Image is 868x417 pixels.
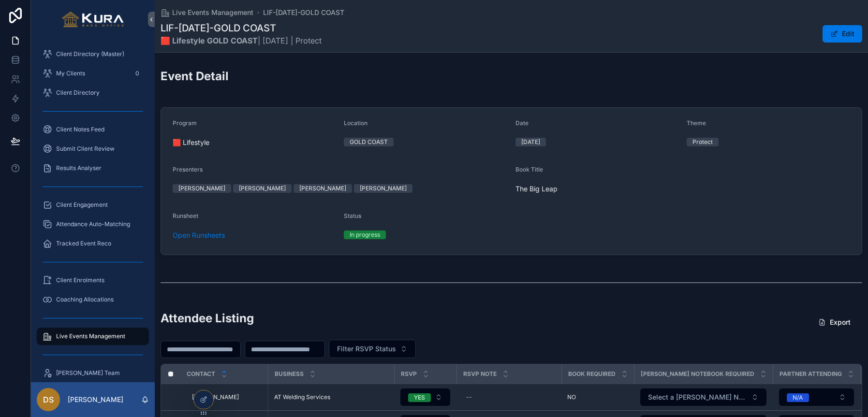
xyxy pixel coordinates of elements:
a: Client Directory (Master) [37,45,149,63]
a: My Clients0 [37,65,149,82]
span: Coaching Allocations [56,296,114,303]
p: [PERSON_NAME] [68,395,123,404]
div: Protect [692,138,713,146]
div: -- [466,393,472,401]
strong: 🟥 Lifestyle GOLD COAST [161,36,258,45]
span: -- [861,393,867,401]
span: Date [515,119,529,127]
a: Select Button [640,388,767,406]
span: [PERSON_NAME] Team [56,369,120,377]
span: Book Required [568,370,616,378]
a: Results Analyser [37,159,149,177]
span: Submit Client Review [56,145,115,153]
div: GOLD COAST [350,138,388,146]
a: Client Directory [37,84,149,101]
span: Client Enrolments [56,276,104,284]
div: YES [414,393,425,402]
span: Program [173,119,197,127]
div: In progress [350,230,380,239]
div: 0 [132,68,143,79]
a: Client Enrolments [37,272,149,289]
a: -- [462,389,556,405]
span: Select a [PERSON_NAME] Notebook Required Status [648,392,747,402]
button: Select Button [329,340,416,358]
a: Select Button [779,388,854,406]
img: App logo [62,12,124,27]
div: [PERSON_NAME] [178,184,225,193]
a: [PERSON_NAME] [192,393,262,401]
h2: Attendee Listing [161,310,254,326]
button: Select Button [400,388,450,406]
span: Client Directory (Master) [56,50,124,58]
span: Status [344,212,361,219]
a: Client Engagement [37,196,149,214]
a: Live Events Management [161,8,253,17]
div: [PERSON_NAME] [360,184,407,193]
span: [PERSON_NAME] [192,393,239,401]
a: Select Button [400,388,451,406]
a: AT Welding Services [274,393,389,401]
span: Presenters [173,166,203,173]
span: Location [344,119,368,127]
a: Live Events Management [37,328,149,345]
span: Book Title [515,166,543,173]
span: Results Analyser [56,164,102,172]
h1: LIF-[DATE]-GOLD COAST [161,21,322,35]
span: Attendance Auto-Matching [56,220,130,228]
span: AT Welding Services [274,393,330,401]
span: DS [43,394,54,405]
span: Partner Attending [780,370,842,378]
span: Client Notes Feed [56,126,104,133]
span: [PERSON_NAME] Notebook Required [641,370,754,378]
a: NO [567,393,628,401]
span: RSVP Note [463,370,497,378]
span: Theme [687,119,706,127]
span: Client Directory [56,89,100,97]
div: [PERSON_NAME] [239,184,286,193]
div: [DATE] [521,138,540,146]
button: Select Button [779,388,854,406]
span: RSVP [401,370,417,378]
div: scrollable content [31,39,155,382]
a: Client Notes Feed [37,121,149,138]
a: Open Runsheets [173,231,225,239]
span: Live Events Management [56,332,125,340]
button: Edit [823,25,862,43]
span: My Clients [56,70,85,77]
div: [PERSON_NAME] [299,184,346,193]
span: Runsheet [173,212,198,219]
span: Live Events Management [172,8,253,17]
h2: Event Detail [161,68,229,84]
span: NO [567,393,576,401]
a: Coaching Allocations [37,291,149,308]
span: | [DATE] | Protect [161,35,322,46]
a: Tracked Event Reco [37,235,149,252]
button: Export [810,314,858,331]
span: Business [275,370,304,378]
a: Attendance Auto-Matching [37,216,149,233]
div: N/A [793,393,803,402]
a: Submit Client Review [37,140,149,158]
span: 🟥 Lifestyle [173,138,336,147]
span: Filter RSVP Status [337,344,396,354]
span: Tracked Event Reco [56,240,111,247]
button: Select Button [640,388,766,406]
span: Client Engagement [56,201,108,209]
span: Contact [187,370,215,378]
a: [PERSON_NAME] Team [37,364,149,382]
span: The Big Leap [515,184,851,194]
a: LIF-[DATE]-GOLD COAST [263,8,344,17]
